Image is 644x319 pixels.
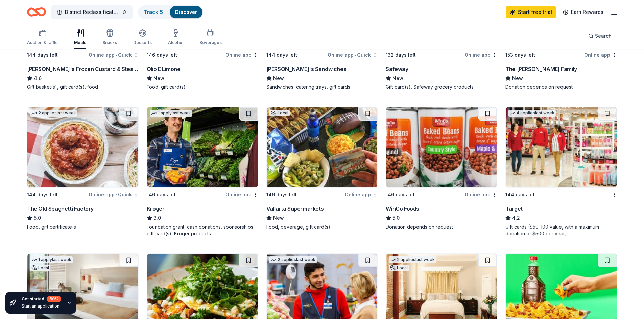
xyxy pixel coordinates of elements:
[512,74,523,82] span: New
[386,107,497,230] a: Image for WinCo Foods146 days leftOnline appWinCo Foods5.0Donation depends on request
[150,110,192,117] div: 1 apply last week
[505,223,617,237] div: Gift cards ($50-100 value, with a maximum donation of $500 per year)
[559,6,607,18] a: Earn Rewards
[22,296,61,302] div: Get started
[102,26,117,49] button: Snacks
[386,191,416,199] div: 146 days left
[266,107,378,230] a: Image for Vallarta SupermarketsLocal146 days leftOnline appVallarta SupermarketsNewFood, beverage...
[27,205,94,213] div: The Old Spaghetti Factory
[389,256,436,263] div: 2 applies last week
[147,84,258,90] div: Food, gift card(s)
[355,52,356,58] span: •
[133,26,152,49] button: Desserts
[133,40,152,45] div: Desserts
[168,40,183,45] div: Alcohol
[144,9,163,15] a: Track· 5
[147,205,165,213] div: Kroger
[153,214,161,222] span: 3.0
[27,40,58,45] div: Auction & raffle
[51,5,133,19] button: District Reclassification Ceremony 2026
[30,265,50,271] div: Local
[583,29,617,43] button: Search
[273,214,284,222] span: New
[269,110,290,116] div: Local
[147,223,258,237] div: Foundation grant, cash donations, sponsorships, gift card(s), Kroger products
[147,51,177,59] div: 146 days left
[116,192,117,197] span: •
[506,107,617,187] img: Image for Target
[267,107,378,187] img: Image for Vallarta Supermarkets
[22,303,61,309] div: Start an application
[508,110,556,117] div: 4 applies last week
[168,26,183,49] button: Alcohol
[392,74,403,82] span: New
[147,107,258,237] a: Image for Kroger1 applylast week146 days leftOnline appKroger3.0Foundation grant, cash donations,...
[584,51,617,59] div: Online app
[345,190,378,199] div: Online app
[225,51,258,59] div: Online app
[27,191,58,199] div: 144 days left
[266,51,297,59] div: 144 days left
[27,4,46,20] a: Home
[386,84,497,90] div: Gift card(s), Safeway grocery products
[27,51,58,59] div: 144 days left
[27,107,139,230] a: Image for The Old Spaghetti Factory2 applieslast week144 days leftOnline app•QuickThe Old Spaghet...
[386,65,408,73] div: Safeway
[138,5,203,19] button: Track· 5Discover
[34,214,41,222] span: 5.0
[386,107,497,187] img: Image for WinCo Foods
[505,65,577,73] div: The [PERSON_NAME] Family
[505,205,523,213] div: Target
[30,256,73,263] div: 1 apply last week
[30,110,77,117] div: 2 applies last week
[266,205,324,213] div: Vallarta Supermarkets
[386,223,497,230] div: Donation depends on request
[464,190,497,199] div: Online app
[27,84,139,90] div: Gift basket(s), gift card(s), food
[199,26,222,49] button: Beverages
[266,65,347,73] div: [PERSON_NAME]'s Sandwiches
[27,223,139,230] div: Food, gift certificate(s)
[34,74,42,82] span: 4.6
[27,26,58,49] button: Auction & raffle
[74,40,86,45] div: Meals
[175,9,197,15] a: Discover
[595,32,612,40] span: Search
[505,84,617,90] div: Donation depends on request
[116,52,117,58] span: •
[266,84,378,90] div: Sandwiches, catering trays, gift cards
[89,51,139,59] div: Online app Quick
[65,8,119,16] span: District Reclassification Ceremony 2026
[89,190,139,199] div: Online app Quick
[266,223,378,230] div: Food, beverage, gift card(s)
[392,214,400,222] span: 5.0
[464,51,497,59] div: Online app
[74,26,86,49] button: Meals
[505,191,536,199] div: 144 days left
[27,65,139,73] div: [PERSON_NAME]'s Frozen Custard & Steakburgers
[506,6,556,18] a: Start free trial
[199,40,222,45] div: Beverages
[47,296,61,302] div: 60 %
[505,107,617,237] a: Image for Target4 applieslast week144 days leftTarget4.2Gift cards ($50-100 value, with a maximum...
[266,191,297,199] div: 146 days left
[273,74,284,82] span: New
[147,107,258,187] img: Image for Kroger
[153,74,164,82] span: New
[225,190,258,199] div: Online app
[389,265,409,271] div: Local
[512,214,520,222] span: 4.2
[102,40,117,45] div: Snacks
[269,256,317,263] div: 2 applies last week
[147,191,177,199] div: 146 days left
[328,51,378,59] div: Online app Quick
[386,51,416,59] div: 132 days left
[505,51,535,59] div: 153 days left
[147,65,181,73] div: Olio E Limone
[386,205,419,213] div: WinCo Foods
[27,107,138,187] img: Image for The Old Spaghetti Factory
